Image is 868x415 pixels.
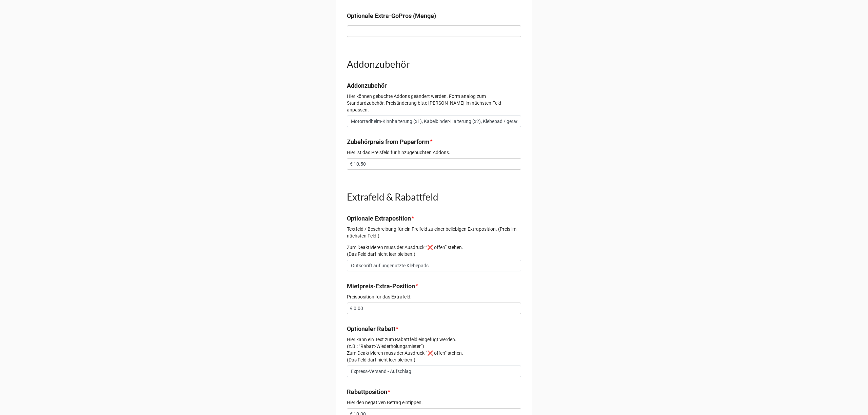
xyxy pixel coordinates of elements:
label: Optionaler Rabatt [347,324,395,334]
p: Hier ist das Preisfeld für hinzugebuchten Addons. [347,149,521,156]
label: Mietpreis-Extra-Position [347,282,415,291]
label: Zubehörpreis from Paperform [347,137,430,147]
p: Hier kann ein Text zum Rabattfeld eingefügt werden. (z.B.: “Rabatt-Wiederholungsmieter”) Zum Deak... [347,336,521,363]
label: Rabattposition [347,387,387,397]
p: Hier können gebuchte Addons geändert werden. Form analog zum Standardzubehör. Preisänderung bitte... [347,93,521,113]
label: Addonzubehör [347,81,387,90]
label: Optionale Extraposition [347,214,411,223]
h1: Extrafeld & Rabattfeld [347,191,521,203]
label: Optionale Extra-GoPros (Menge) [347,11,436,21]
h1: Addonzubehör [347,58,521,70]
p: Zum Deaktivieren muss der Ausdruck “❌ offen” stehen. (Das Feld darf nicht leer bleiben.) [347,244,521,257]
p: Hier den negativen Betrag eintippen. [347,399,521,406]
p: Preisposition für das Extrafeld. [347,293,521,300]
p: Textfeld / Beschreibung für ein Freifeld zu einer beliebigen Extraposition. (Preis im nächsten Fe... [347,226,521,239]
